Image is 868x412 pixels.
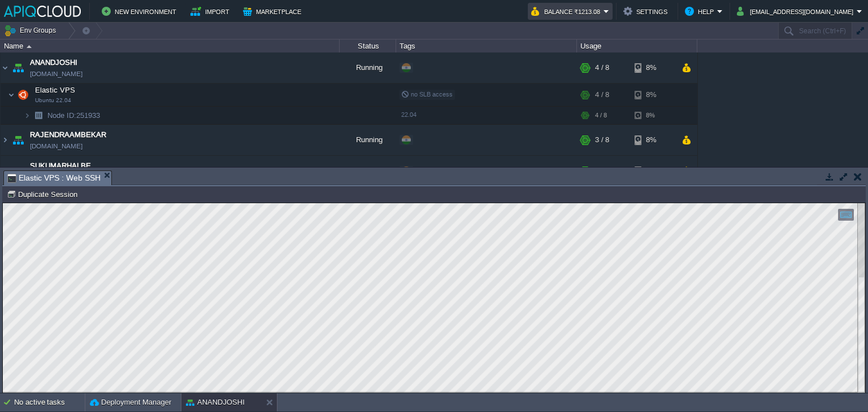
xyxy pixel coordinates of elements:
[30,57,77,68] a: ANANDJOSHI
[7,171,101,185] span: Elastic VPS : Web SSH
[595,125,609,155] div: 3 / 8
[1,40,339,52] div: Name
[8,84,15,106] img: AMDAwAAAACH5BAEAAAAALAAAAAABAAEAAAICRAEAOw==
[595,156,609,186] div: 4 / 8
[14,393,85,411] div: No active tasks
[30,68,83,80] a: [DOMAIN_NAME]
[1,156,10,186] img: AMDAwAAAACH5BAEAAAAALAAAAAABAAEAAAICRAEAOw==
[397,40,576,52] div: Tags
[30,129,106,141] a: RAJENDRAAMBEKAR
[595,84,609,106] div: 4 / 8
[243,5,305,18] button: Marketplace
[46,111,102,120] a: Node ID:251933
[15,84,31,106] img: AMDAwAAAACH5BAEAAAAALAAAAAABAAEAAAICRAEAOw==
[35,97,71,104] span: Ubuntu 22.04
[595,107,607,124] div: 4 / 8
[47,111,76,120] span: Node ID:
[401,111,416,118] span: 22.04
[10,52,26,83] img: AMDAwAAAACH5BAEAAAAALAAAAAABAAEAAAICRAEAOw==
[340,156,396,186] div: Running
[10,156,26,186] img: AMDAwAAAACH5BAEAAAAALAAAAAABAAEAAAICRAEAOw==
[635,107,671,124] div: 8%
[578,40,697,52] div: Usage
[4,6,81,17] img: APIQCloud
[34,85,77,95] span: Elastic VPS
[340,52,396,83] div: Running
[27,45,32,48] img: AMDAwAAAACH5BAEAAAAALAAAAAABAAEAAAICRAEAOw==
[340,40,396,52] div: Status
[102,5,180,18] button: New Environment
[34,86,77,94] a: Elastic VPSUbuntu 22.04
[340,125,396,155] div: Running
[31,107,46,124] img: AMDAwAAAACH5BAEAAAAALAAAAAABAAEAAAICRAEAOw==
[635,125,671,155] div: 8%
[46,111,102,120] span: 251933
[623,5,671,18] button: Settings
[190,5,233,18] button: Import
[737,5,857,18] button: [EMAIL_ADDRESS][DOMAIN_NAME]
[595,52,609,83] div: 4 / 8
[30,141,83,152] a: [DOMAIN_NAME]
[10,125,26,155] img: AMDAwAAAACH5BAEAAAAALAAAAAABAAEAAAICRAEAOw==
[531,5,604,18] button: Balance ₹1213.08
[30,160,91,172] a: SUKUMARHALBE
[7,189,81,199] button: Duplicate Session
[635,156,671,186] div: 8%
[90,397,171,408] button: Deployment Manager
[401,91,453,98] span: no SLB access
[635,84,671,106] div: 8%
[635,52,671,83] div: 8%
[1,125,10,155] img: AMDAwAAAACH5BAEAAAAALAAAAAABAAEAAAICRAEAOw==
[1,52,10,83] img: AMDAwAAAACH5BAEAAAAALAAAAAABAAEAAAICRAEAOw==
[24,107,31,124] img: AMDAwAAAACH5BAEAAAAALAAAAAABAAEAAAICRAEAOw==
[685,5,717,18] button: Help
[4,23,60,38] button: Env Groups
[186,397,245,408] button: ANANDJOSHI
